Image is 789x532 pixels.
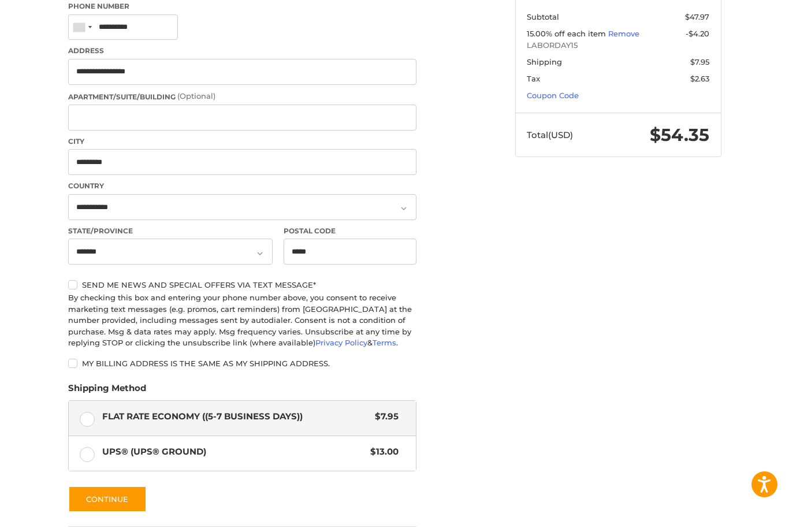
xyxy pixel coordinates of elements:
[68,280,416,289] label: Send me news and special offers via text message*
[686,29,709,38] span: -$4.20
[68,136,416,147] label: City
[68,292,416,349] div: By checking this box and entering your phone number above, you consent to receive marketing text ...
[527,91,579,100] a: Coupon Code
[608,29,639,38] a: Remove
[690,57,709,66] span: $7.95
[68,91,416,102] label: Apartment/Suite/Building
[102,410,370,423] span: Flat Rate Economy ((5-7 Business Days))
[370,410,399,423] span: $7.95
[68,1,416,12] label: Phone Number
[68,486,147,512] button: Continue
[68,382,146,400] legend: Shipping Method
[68,359,416,368] label: My billing address is the same as my shipping address.
[650,124,709,146] span: $54.35
[68,226,273,236] label: State/Province
[690,74,709,83] span: $2.63
[365,445,399,459] span: $13.00
[102,445,365,459] span: UPS® (UPS® Ground)
[685,12,709,21] span: $47.97
[68,181,416,191] label: Country
[373,338,396,347] a: Terms
[68,46,416,56] label: Address
[527,29,608,38] span: 15.00% off each item
[527,74,540,83] span: Tax
[284,226,416,236] label: Postal Code
[527,40,709,51] span: LABORDAY15
[177,91,215,101] small: (Optional)
[315,338,367,347] a: Privacy Policy
[527,57,562,66] span: Shipping
[694,501,789,532] iframe: Google Customer Reviews
[527,129,573,140] span: Total (USD)
[527,12,559,21] span: Subtotal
